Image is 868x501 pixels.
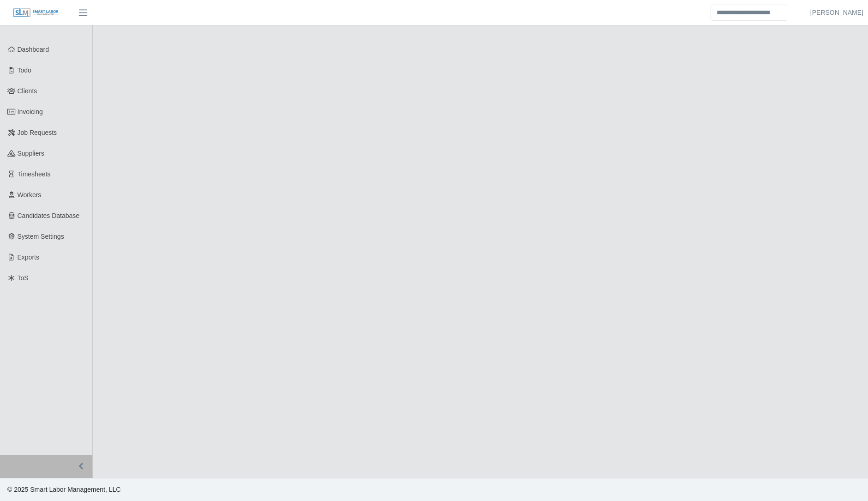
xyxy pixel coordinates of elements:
input: Search [711,5,787,21]
span: Todo [18,66,31,74]
img: SLM Logo [13,8,59,18]
span: Suppliers [18,150,44,157]
span: ToS [18,274,29,282]
span: System Settings [18,233,64,240]
span: Job Requests [18,129,57,136]
span: © 2025 Smart Labor Management, LLC [7,486,121,493]
span: Exports [18,254,39,261]
span: Candidates Database [18,212,80,219]
a: [PERSON_NAME] [810,8,863,18]
span: Clients [18,87,37,95]
span: Workers [18,191,42,199]
span: Dashboard [18,46,49,53]
span: Timesheets [18,170,51,178]
span: Invoicing [18,108,43,115]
